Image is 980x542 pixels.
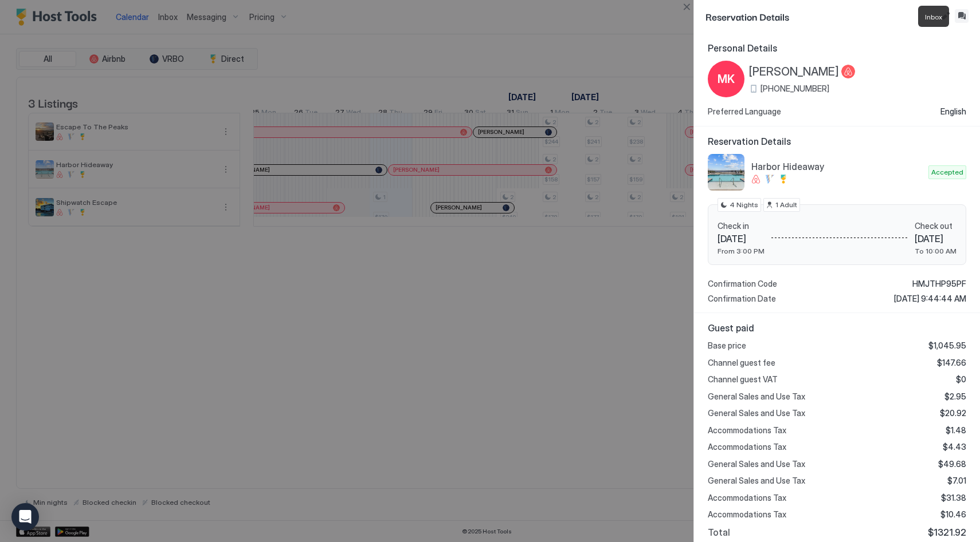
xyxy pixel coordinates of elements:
span: MK [718,70,735,88]
span: 1 Adult [775,200,797,210]
span: English [940,106,966,117]
span: Channel guest fee [708,358,775,368]
button: Inbox [955,9,969,23]
span: General Sales and Use Tax [708,476,805,486]
span: Reservation Details [708,136,966,147]
span: [DATE] [718,233,765,244]
span: $0 [956,374,966,385]
span: Accommodations Tax [708,493,786,503]
span: Personal Details [708,42,966,54]
span: $147.66 [937,358,966,368]
span: Base price [708,341,746,351]
span: $10.46 [940,509,966,520]
span: Check out [915,221,957,231]
span: $1321.92 [928,527,966,538]
span: [PERSON_NAME] [749,65,839,79]
div: Open Intercom Messenger [11,503,39,531]
span: [DATE] 9:44:44 AM [894,294,966,304]
span: HMJTHP95PF [912,279,966,289]
span: $4.43 [943,442,966,452]
span: Harbor Hideaway [751,161,924,172]
div: listing image [708,154,744,191]
span: Accommodations Tax [708,509,786,520]
span: From 3:00 PM [718,247,765,255]
span: Inbox [925,13,942,21]
span: Confirmation Date [708,294,776,304]
span: To 10:00 AM [915,247,957,255]
span: $1,045.95 [928,341,966,351]
span: $31.38 [941,493,966,503]
span: [DATE] [915,233,957,244]
span: $20.92 [940,408,966,418]
span: Guest paid [708,322,966,334]
span: General Sales and Use Tax [708,391,805,402]
span: $7.01 [947,476,966,486]
span: Accommodations Tax [708,425,786,436]
span: General Sales and Use Tax [708,408,805,418]
span: Total [708,527,730,538]
span: Reservation Details [705,9,936,23]
span: $2.95 [944,391,966,402]
span: Confirmation Code [708,279,777,289]
span: Channel guest VAT [708,374,778,385]
span: $1.48 [946,425,966,436]
span: General Sales and Use Tax [708,459,805,469]
span: 4 Nights [730,200,758,210]
span: Preferred Language [708,106,781,117]
span: [PHONE_NUMBER] [761,84,829,94]
span: Accommodations Tax [708,442,786,452]
span: Accepted [931,167,963,177]
span: $49.68 [938,459,966,469]
span: Check in [718,221,765,231]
